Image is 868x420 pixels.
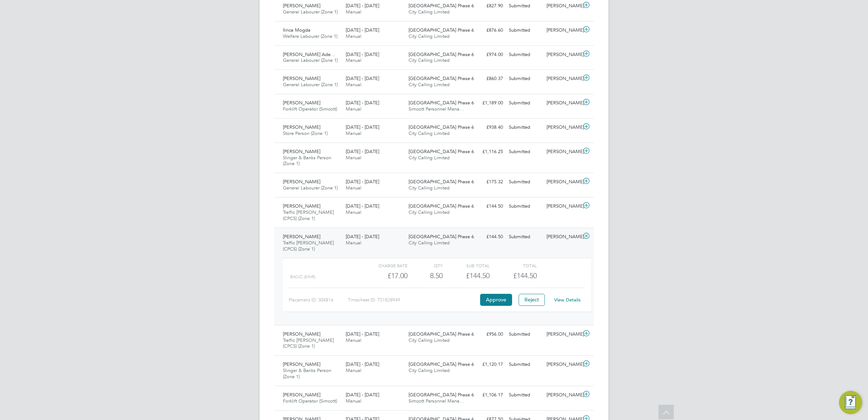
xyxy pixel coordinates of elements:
[409,75,474,81] span: [GEOGRAPHIC_DATA] Phase 6
[283,331,320,337] span: [PERSON_NAME]
[283,100,320,106] span: [PERSON_NAME]
[506,389,544,401] div: Submitted
[409,9,450,15] span: City Calling Limited
[554,297,581,303] a: View Details
[468,121,506,133] div: £938.40
[468,73,506,85] div: £860.37
[283,337,334,349] span: Traffic [PERSON_NAME] (CPCS) (Zone 1)
[506,73,544,85] div: Submitted
[346,27,379,33] span: [DATE] - [DATE]
[283,233,320,240] span: [PERSON_NAME]
[468,359,506,371] div: £1,120.17
[409,240,450,246] span: City Calling Limited
[443,270,490,282] div: £144.50
[513,271,537,280] span: £144.50
[346,179,379,185] span: [DATE] - [DATE]
[407,270,443,282] div: 8.50
[506,200,544,212] div: Submitted
[409,148,474,155] span: [GEOGRAPHIC_DATA] Phase 6
[346,209,361,215] span: Manual
[407,261,443,270] div: QTY
[283,209,334,221] span: Traffic [PERSON_NAME] (CPCS) (Zone 1)
[346,9,361,15] span: Manual
[409,33,450,39] span: City Calling Limited
[283,9,338,15] span: General Labourer (Zone 1)
[409,106,464,112] span: Simcott Personnel Mana…
[283,392,320,398] span: [PERSON_NAME]
[346,3,379,9] span: [DATE] - [DATE]
[409,27,474,33] span: [GEOGRAPHIC_DATA] Phase 6
[468,389,506,401] div: £1,106.17
[346,361,379,367] span: [DATE] - [DATE]
[544,24,581,36] div: [PERSON_NAME]
[346,203,379,209] span: [DATE] - [DATE]
[468,24,506,36] div: £876.60
[346,33,361,39] span: Manual
[346,148,379,155] span: [DATE] - [DATE]
[409,155,450,161] span: City Calling Limited
[346,124,379,130] span: [DATE] - [DATE]
[346,57,361,63] span: Manual
[409,51,474,57] span: [GEOGRAPHIC_DATA] Phase 6
[361,270,407,282] div: £17.00
[409,361,474,367] span: [GEOGRAPHIC_DATA] Phase 6
[544,231,581,243] div: [PERSON_NAME]
[409,392,474,398] span: [GEOGRAPHIC_DATA] Phase 6
[289,294,348,306] div: Placement ID: 304816
[506,121,544,133] div: Submitted
[409,100,474,106] span: [GEOGRAPHIC_DATA] Phase 6
[346,240,361,246] span: Manual
[468,146,506,158] div: £1,116.25
[283,130,328,136] span: Store Person (Zone 1)
[409,57,450,63] span: City Calling Limited
[348,294,478,306] div: Timesheet ID: TS1828949
[283,75,320,81] span: [PERSON_NAME]
[283,361,320,367] span: [PERSON_NAME]
[519,294,545,305] button: Reject
[544,200,581,212] div: [PERSON_NAME]
[346,51,379,57] span: [DATE] - [DATE]
[290,274,315,279] span: Basic (£/HR)
[544,359,581,371] div: [PERSON_NAME]
[443,261,490,270] div: Sub Total
[346,392,379,398] span: [DATE] - [DATE]
[283,81,338,88] span: General Labourer (Zone 1)
[544,389,581,401] div: [PERSON_NAME]
[468,49,506,61] div: £974.00
[506,231,544,243] div: Submitted
[468,176,506,188] div: £175.32
[283,185,338,191] span: General Labourer (Zone 1)
[409,3,474,9] span: [GEOGRAPHIC_DATA] Phase 6
[283,148,320,155] span: [PERSON_NAME]
[283,367,331,380] span: Slinger & Banks Person (Zone 1)
[346,130,361,136] span: Manual
[283,27,311,33] span: Ilinca Mogda
[409,124,474,130] span: [GEOGRAPHIC_DATA] Phase 6
[544,121,581,133] div: [PERSON_NAME]
[283,179,320,185] span: [PERSON_NAME]
[506,146,544,158] div: Submitted
[544,73,581,85] div: [PERSON_NAME]
[346,185,361,191] span: Manual
[283,398,337,404] span: Forklift Operator (Simcott)
[468,328,506,340] div: £956.00
[346,100,379,106] span: [DATE] - [DATE]
[283,33,337,39] span: Welfare Labourer (Zone 1)
[361,261,407,270] div: Charge rate
[468,97,506,109] div: £1,189.00
[346,398,361,404] span: Manual
[283,57,338,63] span: General Labourer (Zone 1)
[283,124,320,130] span: [PERSON_NAME]
[409,209,450,215] span: City Calling Limited
[346,367,361,373] span: Manual
[409,331,474,337] span: [GEOGRAPHIC_DATA] Phase 6
[506,97,544,109] div: Submitted
[409,367,450,373] span: City Calling Limited
[506,49,544,61] div: Submitted
[346,337,361,343] span: Manual
[544,176,581,188] div: [PERSON_NAME]
[346,155,361,161] span: Manual
[480,294,512,305] button: Approve
[283,106,337,112] span: Forklift Operator (Simcott)
[283,51,335,57] span: [PERSON_NAME] Ade…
